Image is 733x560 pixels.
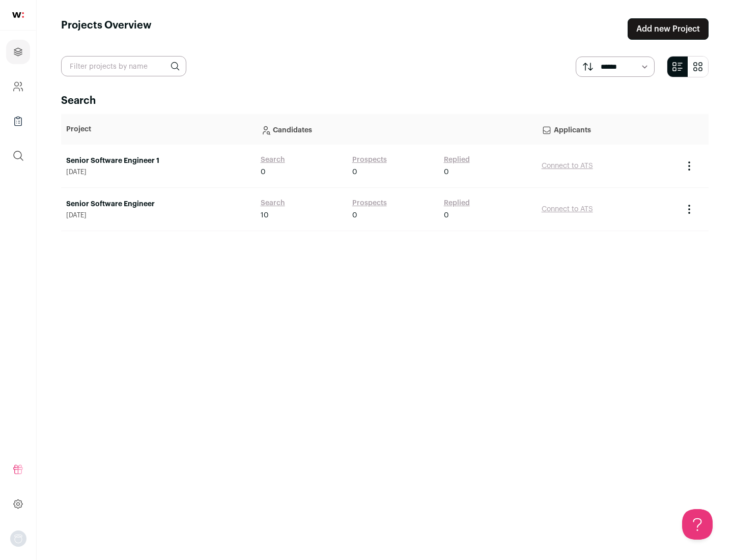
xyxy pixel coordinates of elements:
h1: Projects Overview [61,18,152,40]
a: Company Lists [6,109,30,133]
a: Connect to ATS [542,206,593,213]
img: nopic.png [10,530,26,547]
a: Company and ATS Settings [6,74,30,99]
span: 0 [261,167,266,177]
a: Senior Software Engineer [66,199,250,209]
h2: Search [61,94,709,108]
iframe: Help Scout Beacon - Open [682,509,713,540]
button: Project Actions [683,160,695,172]
span: [DATE] [66,168,250,176]
button: Open dropdown [10,530,26,547]
a: Connect to ATS [542,162,593,170]
span: [DATE] [66,211,250,219]
a: Projects [6,40,30,64]
span: 0 [444,167,449,177]
a: Prospects [352,155,387,165]
a: Prospects [352,198,387,208]
a: Senior Software Engineer 1 [66,156,250,166]
span: 0 [352,210,357,220]
a: Add new Project [628,18,709,40]
span: 0 [444,210,449,220]
img: wellfound-shorthand-0d5821cbd27db2630d0214b213865d53afaa358527fdda9d0ea32b1df1b89c2c.svg [12,12,24,18]
input: Filter projects by name [61,56,186,76]
a: Replied [444,155,470,165]
p: Applicants [542,119,673,139]
span: 10 [261,210,269,220]
p: Project [66,124,250,134]
p: Candidates [261,119,531,139]
a: Search [261,155,285,165]
a: Search [261,198,285,208]
button: Project Actions [683,203,695,215]
span: 0 [352,167,357,177]
a: Replied [444,198,470,208]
